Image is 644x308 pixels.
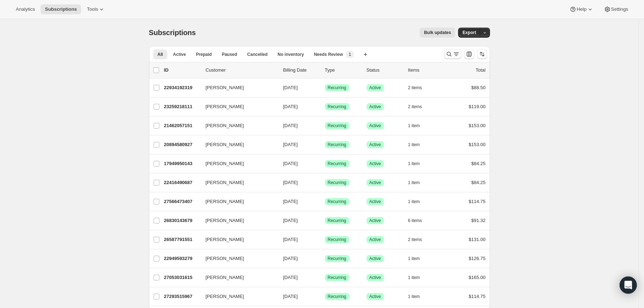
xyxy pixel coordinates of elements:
[369,237,381,242] span: Active
[87,6,98,12] span: Tools
[408,102,430,112] button: 2 items
[369,85,381,91] span: Active
[408,275,420,280] span: 1 item
[283,237,298,242] span: [DATE]
[328,256,346,261] span: Recurring
[469,142,486,147] span: $153.00
[164,273,486,283] div: 27053031615[PERSON_NAME][DATE]SuccessRecurringSuccessActive1 item$165.00
[283,104,298,109] span: [DATE]
[408,235,430,245] button: 2 items
[471,85,486,90] span: $88.50
[164,83,486,93] div: 22934192319[PERSON_NAME][DATE]SuccessRecurringSuccessActive2 items$88.50
[164,178,486,188] div: 22416490687[PERSON_NAME][DATE]SuccessRecurringSuccessActive1 item$84.25
[45,6,77,12] span: Subscriptions
[408,199,420,204] span: 1 item
[283,161,298,166] span: [DATE]
[328,275,346,280] span: Recurring
[369,256,381,261] span: Active
[206,179,244,186] span: [PERSON_NAME]
[206,236,244,243] span: [PERSON_NAME]
[164,84,200,91] p: 22934192319
[408,159,428,169] button: 1 item
[471,161,486,166] span: $84.25
[369,294,381,299] span: Active
[222,52,237,57] span: Paused
[408,104,422,110] span: 2 items
[408,273,428,283] button: 1 item
[469,123,486,128] span: $153.00
[164,141,200,148] p: 20894580927
[369,275,381,280] span: Active
[369,123,381,129] span: Active
[158,52,163,57] span: All
[424,30,451,35] span: Bulk updates
[83,4,109,14] button: Tools
[369,218,381,223] span: Active
[314,52,343,57] span: Needs Review
[328,123,346,129] span: Recurring
[408,142,420,148] span: 1 item
[328,218,346,223] span: Recurring
[408,237,422,242] span: 2 items
[458,28,480,38] button: Export
[408,140,428,150] button: 1 item
[206,67,277,74] p: Customer
[283,142,298,147] span: [DATE]
[11,4,39,14] button: Analytics
[206,255,244,262] span: [PERSON_NAME]
[164,159,486,169] div: 17949950143[PERSON_NAME][DATE]SuccessRecurringSuccessActive1 item$84.25
[206,217,244,224] span: [PERSON_NAME]
[369,104,381,110] span: Active
[477,49,487,59] button: Sort the results
[369,199,381,204] span: Active
[408,178,428,188] button: 1 item
[206,293,244,300] span: [PERSON_NAME]
[41,4,81,14] button: Subscriptions
[201,196,273,207] button: [PERSON_NAME]
[408,254,428,264] button: 1 item
[367,67,402,74] p: Status
[164,235,486,245] div: 26587791551[PERSON_NAME][DATE]SuccessRecurringSuccessActive2 items$131.00
[408,218,422,223] span: 6 items
[444,49,461,59] button: Search and filter results
[164,160,200,167] p: 17949950143
[164,217,200,224] p: 26830143679
[164,197,486,207] div: 27566473407[PERSON_NAME][DATE]SuccessRecurringSuccessActive1 item$114.75
[206,141,244,148] span: [PERSON_NAME]
[283,294,298,299] span: [DATE]
[206,122,244,129] span: [PERSON_NAME]
[164,216,486,226] div: 26830143679[PERSON_NAME][DATE]SuccessRecurringSuccessActive6 items$91.32
[328,237,346,242] span: Recurring
[201,177,273,188] button: [PERSON_NAME]
[469,237,486,242] span: $131.00
[328,294,346,299] span: Recurring
[408,256,420,261] span: 1 item
[149,29,196,37] span: Subscriptions
[164,292,486,302] div: 27293515967[PERSON_NAME][DATE]SuccessRecurringSuccessActive1 item$114.75
[328,161,346,167] span: Recurring
[349,52,351,57] span: 1
[283,199,298,204] span: [DATE]
[283,256,298,261] span: [DATE]
[201,253,273,264] button: [PERSON_NAME]
[369,142,381,148] span: Active
[164,255,200,262] p: 22949593279
[196,52,212,57] span: Prepaid
[328,142,346,148] span: Recurring
[277,52,304,57] span: No inventory
[599,4,633,14] button: Settings
[164,274,200,281] p: 27053031615
[462,30,476,35] span: Export
[164,179,200,186] p: 22416490687
[164,293,200,300] p: 27293515967
[164,198,200,205] p: 27566473407
[164,121,486,131] div: 21462057151[PERSON_NAME][DATE]SuccessRecurringSuccessActive1 item$153.00
[325,67,361,74] div: Type
[206,84,244,91] span: [PERSON_NAME]
[620,276,637,294] div: Open Intercom Messenger
[577,6,586,12] span: Help
[360,49,371,59] button: Create new view
[471,180,486,185] span: $84.25
[420,28,455,38] button: Bulk updates
[283,67,319,74] p: Billing Date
